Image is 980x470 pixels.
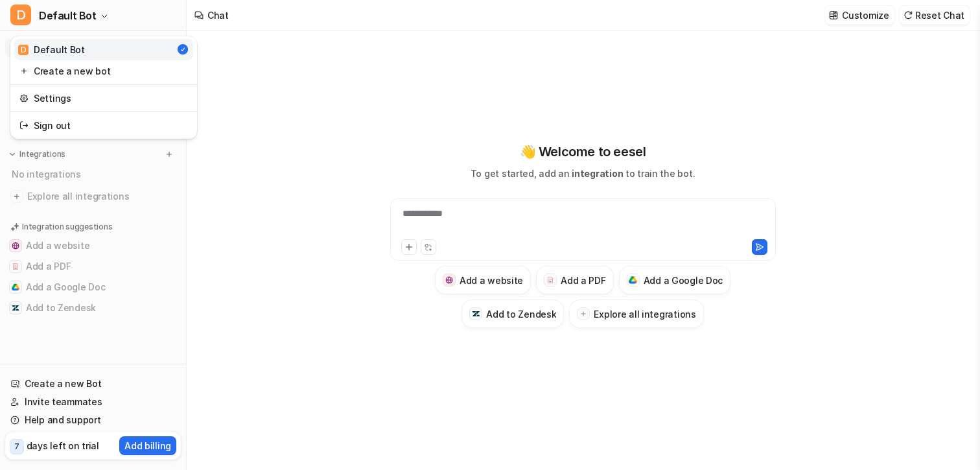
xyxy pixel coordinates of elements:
[10,36,197,139] div: DDefault Bot
[19,119,29,132] img: reset
[14,115,193,136] a: Sign out
[19,64,29,78] img: reset
[14,60,193,82] a: Create a new bot
[18,43,85,56] div: Default Bot
[14,88,193,109] a: Settings
[39,6,97,25] span: Default Bot
[19,91,29,105] img: reset
[18,45,29,55] span: D
[10,5,31,25] span: D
